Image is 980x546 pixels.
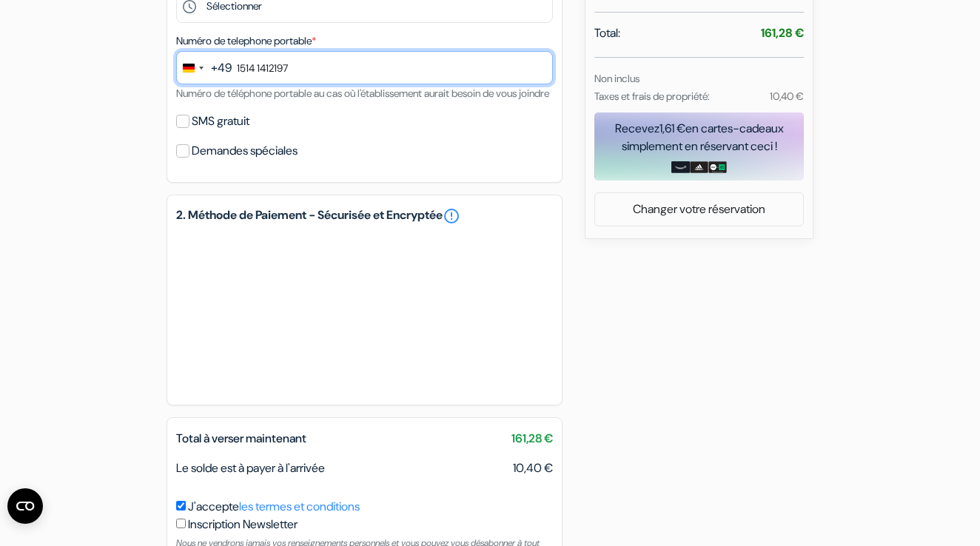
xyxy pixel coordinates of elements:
div: +49 [211,59,232,77]
small: 10,40 € [770,90,804,103]
button: CMP-Widget öffnen [7,488,43,524]
img: adidas-card.png [690,161,708,173]
label: J'accepte [188,498,360,516]
img: amazon-card-no-text.png [671,161,690,173]
small: Non inclus [594,72,640,85]
div: Recevez en cartes-cadeaux simplement en réservant ceci ! [594,120,804,155]
label: Inscription Newsletter [188,516,298,533]
span: 161,28 € [511,430,553,448]
label: Demandes spéciales [192,141,298,161]
small: Numéro de téléphone portable au cas où l'établissement aurait besoin de vous joindre [176,87,549,100]
small: Taxes et frais de propriété: [594,90,710,103]
label: SMS gratuit [192,111,249,132]
a: Changer votre réservation [595,195,803,223]
input: 1512 3456789 [176,51,553,84]
iframe: Cadre de saisie sécurisé pour le paiement [173,228,556,396]
span: Total: [594,24,620,42]
span: 10,40 € [513,459,553,477]
button: Change country, selected Germany (+49) [177,52,232,84]
h5: 2. Méthode de Paiement - Sécurisée et Encryptée [176,207,553,225]
span: Total à verser maintenant [176,431,306,446]
img: uber-uber-eats-card.png [708,161,727,173]
label: Numéro de telephone portable [176,33,316,49]
strong: 161,28 € [761,25,804,41]
span: 1,61 € [660,121,685,136]
a: error_outline [443,207,460,225]
span: Le solde est à payer à l'arrivée [176,460,325,476]
a: les termes et conditions [239,499,360,514]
